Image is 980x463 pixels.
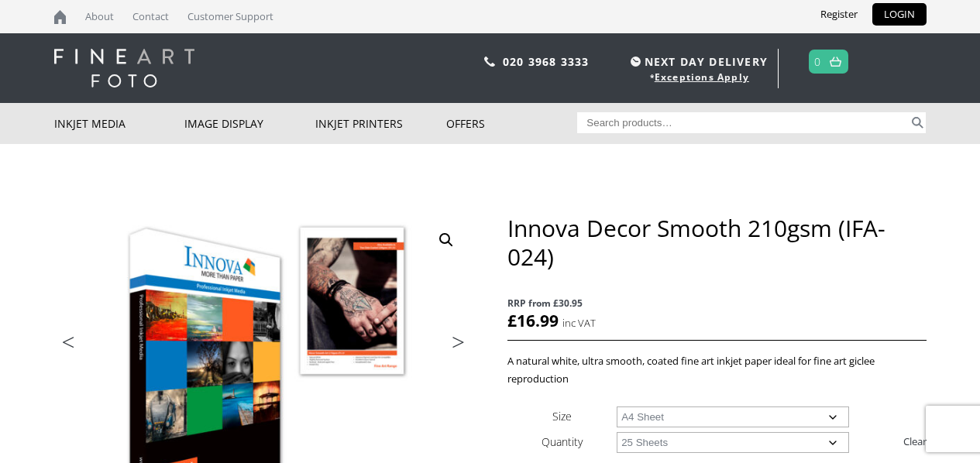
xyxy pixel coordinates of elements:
[503,54,590,69] a: 020 3968 3333
[909,112,927,133] button: Search
[315,103,446,144] a: Inkjet Printers
[54,103,185,144] a: Inkjet Media
[627,53,768,70] span: NEXT DAY DELIVERY
[830,57,841,67] img: basket.svg
[507,310,559,331] bdi: 16.99
[631,57,641,67] img: time.svg
[54,49,194,87] img: logo-white.svg
[507,310,517,331] span: £
[542,434,583,449] label: Quantity
[655,70,749,84] a: Exceptions Apply
[903,429,927,454] a: Clear options
[484,57,495,67] img: phone.svg
[432,226,460,254] a: View full-screen image gallery
[809,3,869,26] a: Register
[507,214,926,271] h1: Innova Decor Smooth 210gsm (IFA-024)
[507,352,926,388] p: A natural white, ultra smooth, coated fine art inkjet paper ideal for fine art giclee reproduction
[184,103,315,144] a: Image Display
[552,409,572,424] label: Size
[814,50,821,73] a: 0
[446,103,577,144] a: Offers
[507,294,926,312] span: RRP from £30.95
[872,3,927,26] a: LOGIN
[577,112,909,133] input: Search products…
